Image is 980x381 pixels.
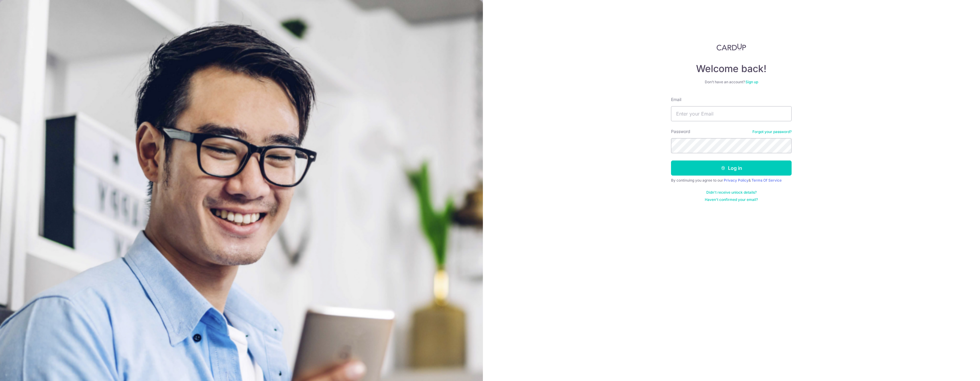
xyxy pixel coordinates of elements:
[671,178,792,183] div: By continuing you agree to our &
[745,80,758,84] a: Sign up
[671,97,681,103] label: Email
[671,160,792,176] button: Log in
[671,80,792,84] div: Don’t have an account?
[705,197,758,202] a: Haven't confirmed your email?
[671,106,792,121] input: Enter your Email
[671,129,690,135] label: Password
[717,43,746,51] img: CardUp Logo
[671,63,792,75] h4: Welcome back!
[752,178,782,183] a: Terms Of Service
[752,129,792,134] a: Forgot your password?
[706,190,757,195] a: Didn't receive unlock details?
[724,178,748,183] a: Privacy Policy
